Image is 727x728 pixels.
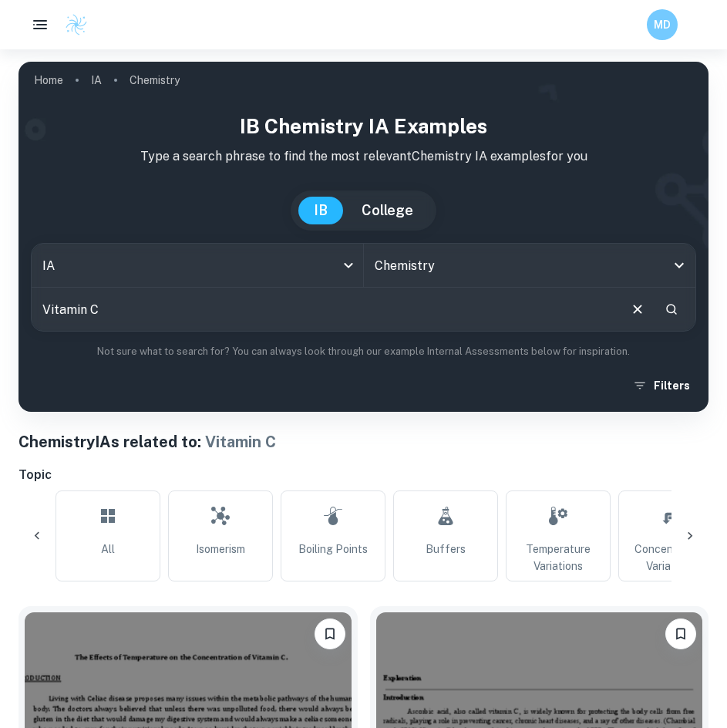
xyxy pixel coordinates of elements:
a: Clastify logo [56,13,88,36]
button: Bookmark [315,618,345,649]
button: Bookmark [665,618,696,649]
button: IB [298,197,343,224]
span: Temperature Variations [513,541,604,575]
a: Home [34,69,63,91]
span: All [101,541,115,558]
h1: IB Chemistry IA examples [31,111,696,141]
span: Boiling Points [298,541,368,558]
img: profile cover [19,62,708,412]
div: IA [32,244,363,287]
button: Clear [623,295,652,324]
button: Open [668,254,690,276]
img: Clastify logo [65,13,88,36]
button: Search [658,296,685,322]
span: Concentration Variations [625,541,716,575]
p: Chemistry [130,72,180,89]
input: E.g. enthalpy of combustion, Winkler method, phosphate and temperature... [32,288,617,331]
span: Buffers [426,541,466,558]
h6: Topic [19,466,708,484]
h6: MD [654,16,671,33]
h1: Chemistry IAs related to: [19,430,708,453]
a: IA [91,69,102,91]
button: MD [647,9,678,40]
button: College [346,197,429,224]
span: Isomerism [196,541,245,558]
button: Filters [629,372,696,399]
p: Type a search phrase to find the most relevant Chemistry IA examples for you [31,147,696,166]
span: Vitamin C [205,433,276,451]
p: Not sure what to search for? You can always look through our example Internal Assessments below f... [31,344,696,359]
